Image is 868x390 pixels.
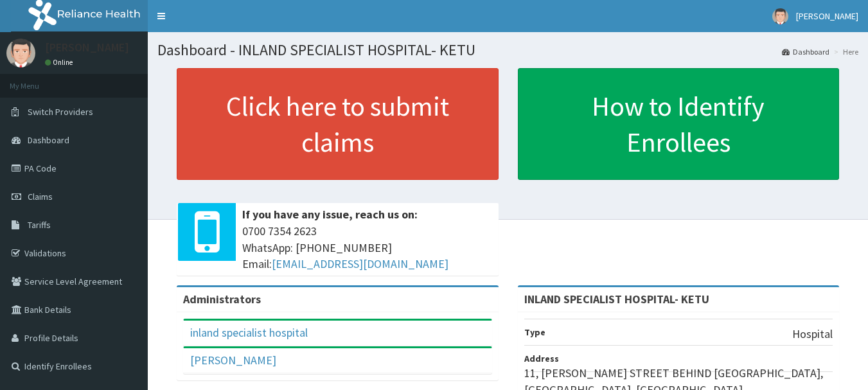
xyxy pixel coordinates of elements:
strong: INLAND SPECIALIST HOSPITAL- KETU [524,292,709,306]
img: User Image [772,8,788,24]
span: [PERSON_NAME] [796,10,858,22]
span: Tariffs [28,219,51,231]
b: Administrators [183,292,261,306]
span: Switch Providers [28,106,93,118]
b: Type [524,326,545,338]
a: [EMAIL_ADDRESS][DOMAIN_NAME] [272,256,448,271]
a: Click here to submit claims [177,68,499,180]
a: inland specialist hospital [190,325,308,340]
a: Online [45,58,76,67]
a: How to Identify Enrollees [518,68,840,180]
img: User Image [6,39,35,67]
li: Here [831,46,858,57]
p: Hospital [792,326,833,342]
a: Dashboard [782,46,829,57]
h1: Dashboard - INLAND SPECIALIST HOSPITAL- KETU [157,42,858,58]
span: Claims [28,191,53,202]
p: [PERSON_NAME] [45,42,129,53]
b: If you have any issue, reach us on: [242,207,418,222]
span: Dashboard [28,134,69,146]
span: 0700 7354 2623 WhatsApp: [PHONE_NUMBER] Email: [242,223,492,272]
a: [PERSON_NAME] [190,353,276,368]
b: Address [524,353,559,364]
